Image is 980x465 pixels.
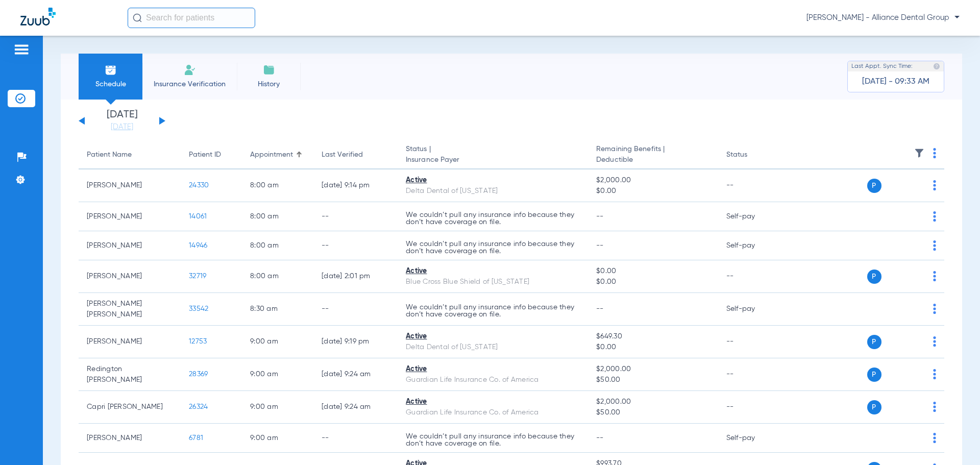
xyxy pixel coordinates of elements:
[13,43,30,56] img: hamburger-icon
[933,180,936,190] img: group-dot-blue.svg
[189,305,208,312] span: 33542
[933,240,936,251] img: group-dot-blue.svg
[406,266,580,277] div: Active
[867,270,881,284] span: P
[189,150,221,160] div: Patient ID
[718,293,787,326] td: Self-pay
[242,293,313,326] td: 8:30 AM
[406,375,580,385] div: Guardian Life Insurance Co. of America
[244,79,293,89] span: History
[242,391,313,424] td: 9:00 AM
[242,202,313,231] td: 8:00 AM
[596,331,709,342] span: $649.30
[406,304,580,318] p: We couldn’t pull any insurance info because they don’t have coverage on file.
[91,110,153,132] li: [DATE]
[189,338,207,345] span: 12753
[933,271,936,281] img: group-dot-blue.svg
[189,150,234,160] div: Patient ID
[596,342,709,353] span: $0.00
[596,375,709,385] span: $50.00
[867,368,881,382] span: P
[867,179,881,193] span: P
[313,391,398,424] td: [DATE] 9:24 AM
[189,371,208,378] span: 28369
[596,155,709,165] span: Deductible
[406,433,580,447] p: We couldn’t pull any insurance info because they don’t have coverage on file.
[133,13,142,22] img: Search Icon
[242,424,313,453] td: 9:00 AM
[406,277,580,287] div: Blue Cross Blue Shield of [US_STATE]
[20,8,56,26] img: Zuub Logo
[87,150,173,160] div: Patient Name
[313,231,398,260] td: --
[313,424,398,453] td: --
[718,326,787,358] td: --
[806,13,960,23] span: [PERSON_NAME] - Alliance Dental Group
[313,169,398,202] td: [DATE] 9:14 PM
[406,364,580,375] div: Active
[596,407,709,418] span: $50.00
[313,293,398,326] td: --
[596,266,709,277] span: $0.00
[718,202,787,231] td: Self-pay
[189,273,206,280] span: 32719
[851,61,913,71] span: Last Appt. Sync Time:
[184,64,196,76] img: Manual Insurance Verification
[406,407,580,418] div: Guardian Life Insurance Co. of America
[718,141,787,169] th: Status
[406,342,580,353] div: Delta Dental of [US_STATE]
[189,182,209,189] span: 24330
[398,141,588,169] th: Status |
[406,186,580,197] div: Delta Dental of [US_STATE]
[91,122,153,132] a: [DATE]
[933,63,940,70] img: last sync help info
[933,211,936,222] img: group-dot-blue.svg
[406,175,580,186] div: Active
[596,364,709,375] span: $2,000.00
[250,150,305,160] div: Appointment
[87,150,132,160] div: Patient Name
[79,358,181,391] td: Redington [PERSON_NAME]
[867,400,881,414] span: P
[242,260,313,293] td: 8:00 AM
[596,277,709,287] span: $0.00
[313,358,398,391] td: [DATE] 9:24 AM
[322,150,389,160] div: Last Verified
[596,305,604,312] span: --
[263,64,275,76] img: History
[128,8,255,28] input: Search for patients
[933,433,936,443] img: group-dot-blue.svg
[718,391,787,424] td: --
[313,260,398,293] td: [DATE] 2:01 PM
[313,326,398,358] td: [DATE] 9:19 PM
[867,335,881,349] span: P
[862,77,929,87] span: [DATE] - 09:33 AM
[79,326,181,358] td: [PERSON_NAME]
[313,202,398,231] td: --
[718,260,787,293] td: --
[189,434,203,442] span: 6781
[79,202,181,231] td: [PERSON_NAME]
[596,186,709,197] span: $0.00
[189,403,208,410] span: 26324
[933,336,936,347] img: group-dot-blue.svg
[406,240,580,255] p: We couldn’t pull any insurance info because they don’t have coverage on file.
[242,358,313,391] td: 9:00 AM
[322,150,363,160] div: Last Verified
[406,211,580,226] p: We couldn’t pull any insurance info because they don’t have coverage on file.
[933,402,936,412] img: group-dot-blue.svg
[189,213,207,220] span: 14061
[242,169,313,202] td: 8:00 AM
[596,175,709,186] span: $2,000.00
[79,293,181,326] td: [PERSON_NAME] [PERSON_NAME]
[406,331,580,342] div: Active
[79,169,181,202] td: [PERSON_NAME]
[596,213,604,220] span: --
[79,391,181,424] td: Capri [PERSON_NAME]
[914,148,924,158] img: filter.svg
[406,155,580,165] span: Insurance Payer
[242,326,313,358] td: 9:00 AM
[250,150,293,160] div: Appointment
[79,424,181,453] td: [PERSON_NAME]
[596,242,604,249] span: --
